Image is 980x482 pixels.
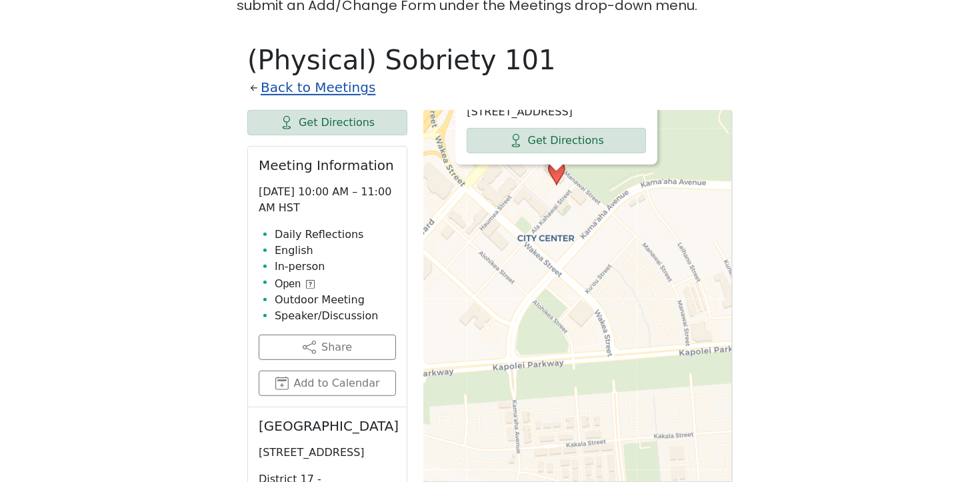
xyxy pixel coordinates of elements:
[275,243,396,259] li: English
[275,276,315,292] button: Open
[275,276,301,292] span: Open
[275,292,396,308] li: Outdoor Meeting
[467,104,646,120] p: [STREET_ADDRESS]
[259,157,396,173] h2: Meeting Information
[275,308,396,324] li: Speaker/Discussion
[247,110,407,135] a: Get Directions
[259,335,396,360] button: Share
[259,184,396,216] p: [DATE] 10:00 AM – 11:00 AM HST
[259,418,396,434] h2: [GEOGRAPHIC_DATA]
[275,227,396,243] li: Daily Reflections
[467,128,646,153] a: Get Directions
[259,371,396,396] button: Add to Calendar
[261,76,375,99] a: Back to Meetings
[247,44,733,76] h1: (Physical) Sobriety 101
[259,445,396,461] p: [STREET_ADDRESS]
[275,259,396,275] li: In-person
